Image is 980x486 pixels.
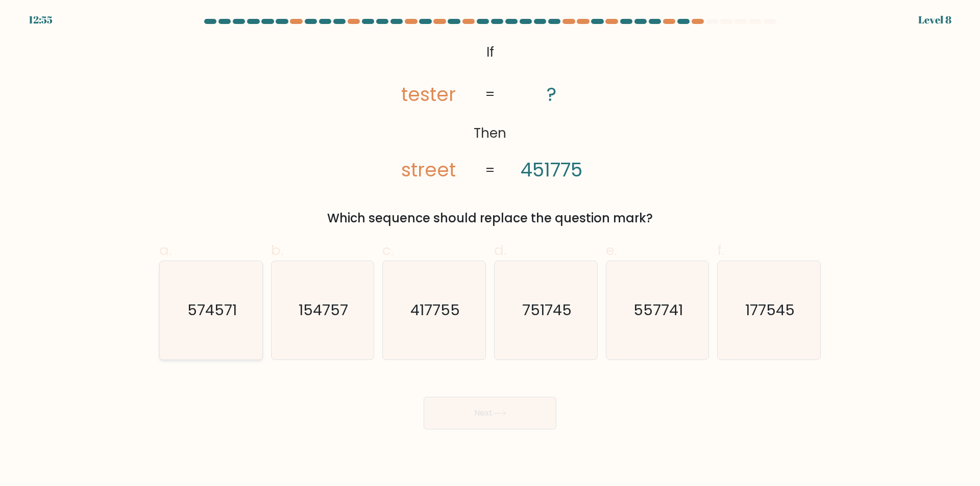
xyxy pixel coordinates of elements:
[521,157,582,183] tspan: 451775
[918,12,951,28] div: Level 8
[29,12,53,28] div: 12:55
[159,240,171,260] span: a.
[633,300,683,321] text: 557741
[382,240,394,260] span: c.
[717,240,724,260] span: f.
[547,81,556,108] tspan: ?
[522,300,572,321] text: 751745
[424,397,556,429] button: Next
[401,81,456,108] tspan: tester
[485,86,495,104] tspan: =
[494,240,506,260] span: d.
[372,39,608,185] svg: @import url('[URL][DOMAIN_NAME]);
[271,240,283,260] span: b.
[165,209,815,227] div: Which sequence should replace the question mark?
[410,300,460,321] text: 417755
[474,124,506,142] tspan: Then
[299,300,348,321] text: 154757
[745,300,795,321] text: 177545
[486,43,494,61] tspan: If
[606,240,617,260] span: e.
[401,157,456,183] tspan: street
[485,161,495,180] tspan: =
[187,300,237,321] text: 574571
